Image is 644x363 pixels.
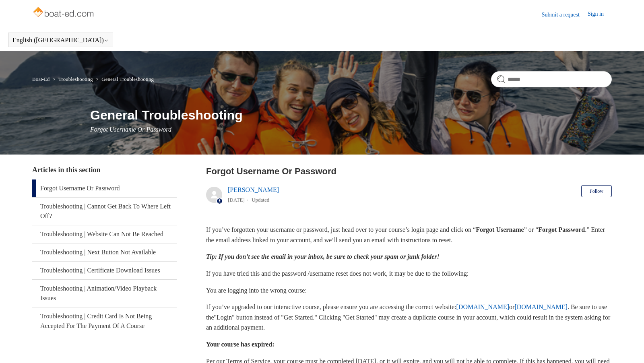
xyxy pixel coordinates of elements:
a: Sign in [588,10,612,19]
li: Troubleshooting [51,76,94,82]
a: Boat-Ed [32,76,50,82]
input: Search [491,71,612,87]
a: Forgot Username Or Password [32,179,177,197]
li: Boat-Ed [32,76,51,82]
strong: Forgot Password [538,226,585,233]
a: Troubleshooting | Certificate Download Issues [32,262,177,279]
button: English ([GEOGRAPHIC_DATA]) [12,37,109,44]
p: If you’ve upgraded to our interactive course, please ensure you are accessing the correct website... [206,302,612,333]
strong: Forgot Username [476,226,524,233]
button: Follow Article [581,185,612,197]
a: Troubleshooting | Cannot Get Back To Where Left Off? [32,198,177,225]
p: If you’ve forgotten your username or password, just head over to your course’s login page and cli... [206,225,612,245]
a: Submit a request [542,10,588,19]
a: General Troubleshooting [101,76,154,82]
a: [DOMAIN_NAME] [456,303,510,310]
span: Forgot Username Or Password [90,126,171,133]
h2: Forgot Username Or Password [206,165,612,178]
a: Troubleshooting | Animation/Video Playback Issues [32,280,177,307]
a: Troubleshooting [58,76,93,82]
li: General Troubleshooting [94,76,154,82]
p: You are logging into the wrong course: [206,285,612,296]
time: 05/20/2025, 14:58 [228,197,245,203]
p: If you have tried this and the password /username reset does not work, it may be due to the follo... [206,268,612,279]
a: [PERSON_NAME] [228,186,279,193]
span: Articles in this section [32,166,100,174]
img: Boat-Ed Help Center home page [32,5,96,21]
strong: Your course has expired: [206,341,275,348]
em: Tip: If you don’t see the email in your inbox, be sure to check your spam or junk folder! [206,253,440,260]
a: Troubleshooting | Website Can Not Be Reached [32,225,177,243]
a: Troubleshooting | Next Button Not Available [32,243,177,261]
a: Troubleshooting | Credit Card Is Not Being Accepted For The Payment Of A Course [32,307,177,335]
a: [DOMAIN_NAME] [514,303,568,310]
h1: General Troubleshooting [90,105,612,125]
li: Updated [252,197,269,203]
